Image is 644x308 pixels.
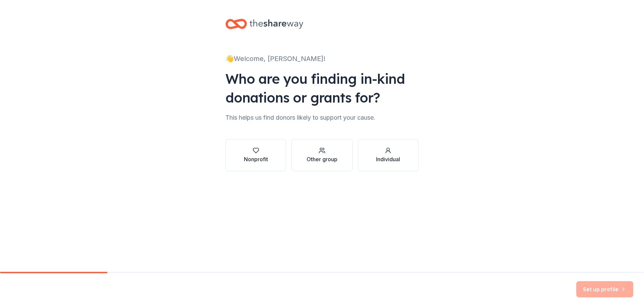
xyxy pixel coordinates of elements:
div: Nonprofit [244,155,268,163]
div: Other group [307,155,337,163]
button: Nonprofit [225,139,286,171]
div: This helps us find donors likely to support your cause. [225,112,419,123]
div: 👋 Welcome, [PERSON_NAME]! [225,53,419,64]
div: Individual [376,155,400,163]
button: Other group [291,139,352,171]
button: Individual [358,139,419,171]
div: Who are you finding in-kind donations or grants for? [225,69,419,107]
